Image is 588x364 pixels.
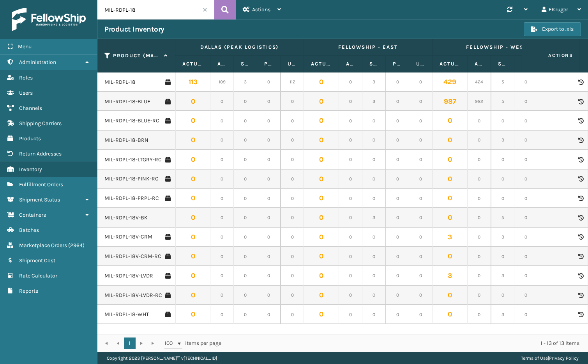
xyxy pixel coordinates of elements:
i: Product Activity [578,138,583,143]
td: 0 [257,247,281,266]
a: MIL-RDPL-18V-LVDR [104,272,153,280]
td: 0 [234,92,257,111]
td: 0 [257,266,281,286]
td: 0 [281,286,304,305]
td: 0 [386,286,409,305]
span: Shipment Status [19,196,60,203]
td: 0 [468,228,491,247]
td: 0 [210,150,234,170]
td: 3 [362,92,386,111]
a: 1 [124,337,136,349]
span: Shipping Carriers [19,120,62,127]
td: 0 [234,228,257,247]
td: 109 [210,72,234,92]
div: | [521,352,579,364]
td: 0 [491,189,514,208]
td: 0 [281,208,304,228]
label: Actual Quantity [182,60,203,67]
td: 3 [491,266,514,286]
label: Pending [393,60,402,67]
label: Product (MAIN SKU) [113,52,160,59]
td: 0 [210,131,234,150]
td: 0 [234,305,257,324]
td: 0 [514,286,538,305]
td: 0 [491,111,514,131]
td: 0 [175,170,210,189]
label: Available [346,60,355,67]
label: Actual Quantity [440,60,460,67]
span: Fulfillment Orders [19,181,63,188]
td: 0 [234,286,257,305]
a: MIL-RDPL-18-PRPL-RC [104,194,159,202]
span: Rate Calculator [19,272,57,279]
td: 0 [257,208,281,228]
td: 0 [281,305,304,324]
td: 0 [409,150,433,170]
a: MIL-RDPL-18-WHT [104,311,149,318]
td: 0 [433,305,468,324]
td: 0 [433,189,468,208]
td: 424 [468,72,491,92]
td: 0 [409,111,433,131]
td: 0 [175,111,210,131]
td: 0 [386,189,409,208]
td: 0 [514,208,538,228]
td: 0 [257,286,281,305]
td: 0 [304,228,339,247]
td: 0 [468,111,491,131]
td: 3 [362,72,386,92]
i: Product Activity [578,312,583,317]
td: 0 [362,189,386,208]
td: 0 [175,189,210,208]
td: 0 [362,170,386,189]
td: 0 [304,247,339,266]
a: MIL-RDPL-18 [104,78,136,86]
td: 0 [386,111,409,131]
i: Product Activity [578,196,583,201]
td: 0 [514,266,538,286]
span: Shipment Cost [19,257,55,264]
td: 0 [234,111,257,131]
td: 0 [175,150,210,170]
span: Inventory [19,166,42,173]
td: 3 [491,131,514,150]
td: 0 [362,286,386,305]
td: 0 [339,170,362,189]
td: 0 [257,72,281,92]
span: 100 [164,339,176,347]
td: 0 [304,286,339,305]
a: MIL-RDPL-18-BRN [104,136,148,144]
td: 0 [175,92,210,111]
td: 112 [281,72,304,92]
td: 0 [210,111,234,131]
td: 0 [234,208,257,228]
td: 0 [491,247,514,266]
td: 3 [362,208,386,228]
td: 0 [386,131,409,150]
td: 0 [304,266,339,286]
td: 0 [514,92,538,111]
td: 0 [409,228,433,247]
td: 0 [257,305,281,324]
span: Users [19,90,33,96]
td: 0 [339,131,362,150]
td: 0 [339,208,362,228]
td: 0 [281,131,304,150]
td: 0 [409,92,433,111]
td: 0 [234,150,257,170]
td: 0 [468,247,491,266]
td: 0 [409,170,433,189]
label: Actual Quantity [311,60,332,67]
td: 0 [514,131,538,150]
span: Marketplace Orders [19,242,67,249]
a: MIL-RDPL-18-BLUE [104,98,150,106]
td: 0 [281,228,304,247]
td: 3 [433,228,468,247]
td: 0 [409,131,433,150]
td: 0 [175,131,210,150]
td: 0 [304,72,339,92]
img: logo [12,8,86,31]
td: 0 [339,247,362,266]
td: 0 [362,131,386,150]
i: Product Activity [578,99,583,104]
